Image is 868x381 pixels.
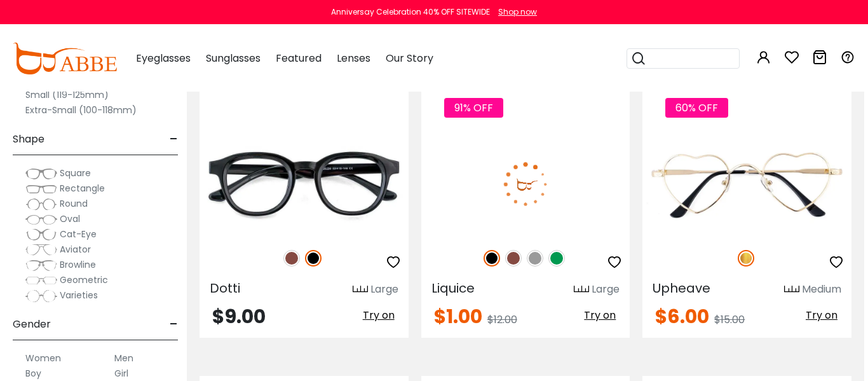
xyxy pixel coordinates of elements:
span: Round [60,197,88,210]
img: Oval.png [25,213,57,226]
span: $1.00 [434,303,482,330]
span: Dotti [210,279,240,297]
img: Brown [505,250,522,267]
span: Eyeglasses [136,51,191,66]
label: Small (119-125mm) [25,87,109,102]
img: Black Dotti - Acetate ,Universal Bridge Fit [200,132,409,236]
label: Boy [25,366,41,381]
img: size ruler [784,285,799,294]
label: Girl [114,366,128,381]
img: Square.png [25,167,57,180]
div: Medium [802,282,841,297]
img: Varieties.png [25,289,57,303]
span: Lenses [337,51,370,66]
img: Browline.png [25,259,57,272]
span: Our Story [386,51,433,66]
img: Black [305,250,322,267]
span: Gender [13,309,51,340]
span: 60% OFF [665,98,728,118]
label: Men [114,350,133,366]
img: Round.png [25,198,57,211]
img: Aviator.png [25,244,57,256]
img: Green [548,250,565,267]
img: size ruler [574,285,589,294]
img: Brown [283,250,300,267]
img: Black [484,250,500,267]
span: Geometric [60,274,108,286]
img: Gray [527,250,543,267]
span: Varieties [60,289,98,301]
img: size ruler [353,285,368,294]
div: Large [370,282,398,297]
span: Aviator [60,243,91,256]
span: - [170,124,178,155]
img: Rectangle.png [25,183,57,195]
span: $15.00 [714,312,745,327]
div: Shop now [498,6,537,18]
span: Try on [363,308,395,322]
span: - [170,309,178,340]
span: Browline [60,258,96,271]
img: Cat-Eye.png [25,228,57,241]
span: Try on [806,308,837,322]
span: Rectangle [60,182,105,195]
span: Upheave [653,279,710,297]
img: Gold Upheave - Metal ,Adjust Nose Pads [642,132,851,236]
img: abbeglasses.com [13,43,117,74]
label: Extra-Small (100-118mm) [25,102,137,118]
img: Geometric.png [25,274,57,287]
span: Liquice [431,279,475,297]
span: Cat-Eye [60,228,97,240]
span: Square [60,167,91,179]
span: Oval [60,212,80,225]
span: $6.00 [655,303,709,330]
span: Try on [584,308,616,322]
div: Anniversay Celebration 40% OFF SITEWIDE [331,6,490,18]
span: $12.00 [487,312,517,327]
div: Large [592,282,620,297]
button: Try on [359,307,398,324]
a: Shop now [492,6,537,17]
img: Gold [738,250,754,267]
span: Featured [276,51,322,66]
img: Black Liquice - Plastic ,Universal Bridge Fit [421,132,630,236]
span: Sunglasses [206,51,261,66]
span: $9.00 [212,303,266,330]
span: Shape [13,124,44,155]
button: Try on [580,307,620,324]
label: Women [25,350,61,366]
span: 91% OFF [444,98,503,118]
button: Try on [802,307,841,324]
